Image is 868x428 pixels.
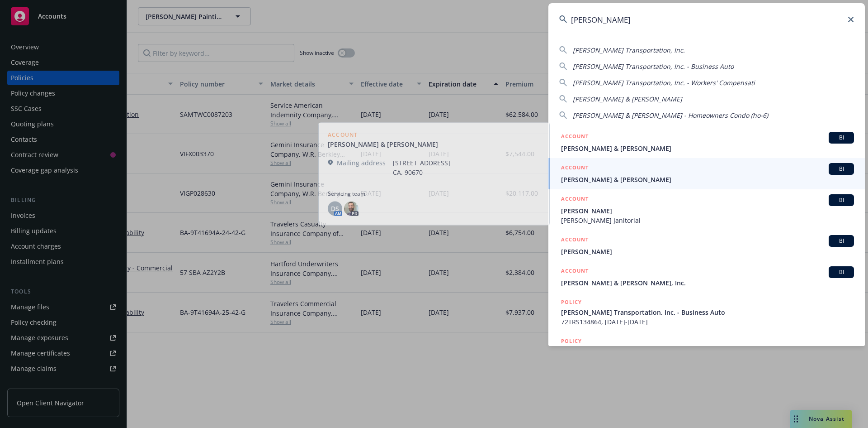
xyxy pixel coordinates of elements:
[573,62,734,71] span: [PERSON_NAME] Transportation, Inc. - Business Auto
[573,95,682,103] span: [PERSON_NAME] & [PERSON_NAME]
[561,144,854,153] span: [PERSON_NAME] & [PERSON_NAME]
[561,163,589,174] h5: ACCOUNT
[561,298,582,307] h5: POLICY
[561,235,589,246] h5: ACCOUNT
[561,337,582,346] h5: POLICY
[548,230,865,261] a: ACCOUNTBI[PERSON_NAME]
[561,132,589,143] h5: ACCOUNT
[561,317,854,327] span: 72TRS134864, [DATE]-[DATE]
[548,332,865,370] a: POLICY
[548,293,865,332] a: POLICY[PERSON_NAME] Transportation, Inc. - Business Auto72TRS134864, [DATE]-[DATE]
[832,165,850,173] span: BI
[561,194,589,205] h5: ACCOUNT
[561,206,854,216] span: [PERSON_NAME]
[832,237,850,245] span: BI
[561,216,854,225] span: [PERSON_NAME] Janitorial
[832,268,850,276] span: BI
[561,175,854,184] span: [PERSON_NAME] & [PERSON_NAME]
[548,127,865,158] a: ACCOUNTBI[PERSON_NAME] & [PERSON_NAME]
[561,278,854,288] span: [PERSON_NAME] & [PERSON_NAME], Inc.
[561,308,854,317] span: [PERSON_NAME] Transportation, Inc. - Business Auto
[548,3,865,36] input: Search...
[561,247,854,256] span: [PERSON_NAME]
[573,111,768,120] span: [PERSON_NAME] & [PERSON_NAME] - Homeowners Condo (ho-6)
[548,189,865,230] a: ACCOUNTBI[PERSON_NAME][PERSON_NAME] Janitorial
[548,261,865,293] a: ACCOUNTBI[PERSON_NAME] & [PERSON_NAME], Inc.
[832,134,850,142] span: BI
[832,196,850,204] span: BI
[573,78,755,87] span: [PERSON_NAME] Transportation, Inc. - Workers' Compensati
[561,266,589,277] h5: ACCOUNT
[573,46,685,54] span: [PERSON_NAME] Transportation, Inc.
[548,158,865,189] a: ACCOUNTBI[PERSON_NAME] & [PERSON_NAME]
